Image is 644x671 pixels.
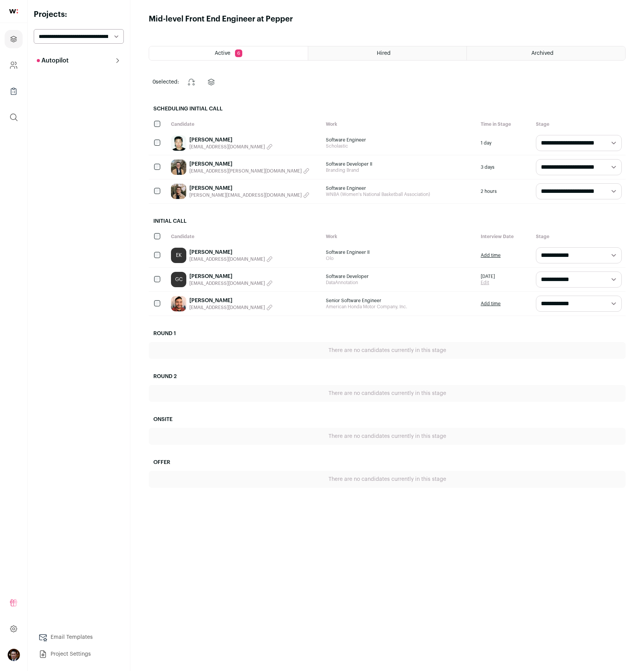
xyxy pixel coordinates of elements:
a: Hired [308,46,467,60]
a: [PERSON_NAME] [189,273,273,280]
button: [EMAIL_ADDRESS][DOMAIN_NAME] [189,304,273,311]
div: There are no candidates currently in this stage [149,342,626,359]
a: [PERSON_NAME] [189,184,309,192]
div: There are no candidates currently in this stage [149,428,626,445]
img: 232269-medium_jpg [8,649,20,661]
div: Interview Date [477,230,532,243]
div: There are no candidates currently in this stage [149,385,626,402]
div: Time in Stage [477,117,532,131]
button: [PERSON_NAME][EMAIL_ADDRESS][DOMAIN_NAME] [189,192,309,198]
button: [EMAIL_ADDRESS][DOMAIN_NAME] [189,256,273,262]
img: wellfound-shorthand-0d5821cbd27db2630d0214b213865d53afaa358527fdda9d0ea32b1df1b89c2c.svg [9,9,18,13]
div: Candidate [167,117,322,131]
div: Work [322,117,477,131]
img: 07f579e07ad6b97e2da3b8da7915388500fdf4d63fe1baedd0dd1d1aca926dad.jpg [171,296,186,311]
a: [PERSON_NAME] [189,297,273,304]
span: Hired [377,51,391,56]
img: 4793820ba47ea73cf0a5fade59754f2bc93ea408486e7c34453cce0a91799b08.jpg [171,184,186,199]
h1: Mid-level Front End Engineer at Pepper [149,14,293,25]
a: EK [171,248,186,263]
span: Software Developer [326,273,473,280]
img: f16fc5565e8e74ed5ac59b7a9b32815596e483e4f43dfa259a22b340d2c8dbcf.jpg [171,160,186,175]
h2: Offer [149,454,626,471]
a: Email Templates [34,630,124,645]
h2: Round 2 [149,368,626,385]
h2: Onsite [149,411,626,428]
span: Software Developer II [326,161,473,167]
span: 6 [235,49,242,57]
span: Software Engineer [326,137,473,143]
h2: Initial Call [149,213,626,230]
button: Autopilot [34,53,124,68]
span: Software Engineer II [326,249,473,255]
span: [EMAIL_ADDRESS][DOMAIN_NAME] [189,280,265,286]
span: Branding Brand [326,167,473,173]
a: Company Lists [5,82,23,100]
span: 0 [153,79,156,85]
a: Archived [467,46,625,60]
h2: Round 1 [149,325,626,342]
span: [EMAIL_ADDRESS][DOMAIN_NAME] [189,256,265,262]
span: Software Engineer [326,185,473,191]
a: Projects [5,30,23,48]
div: Stage [532,230,626,243]
span: Olo [326,255,473,261]
img: 143b3d01c886e16d05a48ed1ec7ddc45a06e39b0fcbd5dd640ce5f31d6d0a7cc.jpg [171,135,186,151]
span: [EMAIL_ADDRESS][DOMAIN_NAME] [189,144,265,150]
a: [PERSON_NAME] [189,160,309,168]
span: [DATE] [481,273,495,280]
div: Work [322,230,477,243]
div: There are no candidates currently in this stage [149,471,626,488]
span: Archived [531,51,554,56]
h2: Scheduling Initial Call [149,100,626,117]
button: [EMAIL_ADDRESS][PERSON_NAME][DOMAIN_NAME] [189,168,309,174]
h2: Projects: [34,9,124,20]
span: [PERSON_NAME][EMAIL_ADDRESS][DOMAIN_NAME] [189,192,302,198]
span: [EMAIL_ADDRESS][DOMAIN_NAME] [189,304,265,311]
a: Project Settings [34,646,124,662]
p: Autopilot [37,56,69,65]
div: Candidate [167,230,322,243]
div: 3 days [477,155,532,179]
span: Active [215,51,230,56]
a: Add time [481,301,501,307]
a: [PERSON_NAME] [189,248,273,256]
span: WNBA (Women's National Basketball Association) [326,191,473,197]
div: Stage [532,117,626,131]
a: Edit [481,280,495,286]
a: Company and ATS Settings [5,56,23,74]
a: [PERSON_NAME] [189,136,273,144]
span: Scholastic [326,143,473,149]
button: [EMAIL_ADDRESS][DOMAIN_NAME] [189,144,273,150]
a: GC [171,272,186,287]
span: DataAnnotation [326,280,473,286]
a: Add time [481,252,501,258]
span: American Honda Motor Company, Inc. [326,304,473,310]
div: 1 day [477,131,532,155]
span: Senior Software Engineer [326,298,473,304]
button: [EMAIL_ADDRESS][DOMAIN_NAME] [189,280,273,286]
div: 2 hours [477,179,532,203]
button: Open dropdown [8,649,20,661]
span: selected: [153,78,179,86]
span: [EMAIL_ADDRESS][PERSON_NAME][DOMAIN_NAME] [189,168,302,174]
